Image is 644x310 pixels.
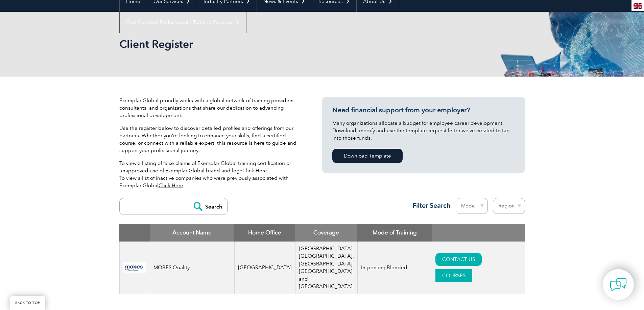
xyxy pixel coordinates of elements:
th: : activate to sort column ascending [432,224,525,242]
p: Many organizations allocate a budget for employee career development. Download, modify and use th... [332,119,515,142]
img: 072a24ac-d9bc-ea11-a814-000d3a79823d-logo.jpg [123,262,146,273]
p: Exemplar Global proudly works with a global network of training providers, consultants, and organ... [119,97,302,119]
img: contact-chat.png [610,276,627,293]
p: Use the register below to discover detailed profiles and offerings from our partners. Whether you... [119,124,302,154]
h3: Filter Search [408,201,451,210]
h2: Client Register [119,39,403,50]
th: Coverage: activate to sort column ascending [295,224,357,242]
a: COURSES [435,269,472,282]
a: Download Template [332,149,403,163]
th: Mode of Training: activate to sort column ascending [357,224,432,242]
a: BACK TO TOP [10,296,45,310]
td: [GEOGRAPHIC_DATA] [234,242,295,294]
a: Find Certified Professional / Training Provider [120,12,246,33]
p: To view a listing of false claims of Exemplar Global training certification or unapproved use of ... [119,160,302,189]
td: In-person; Blended [357,242,432,294]
input: Search [190,198,227,215]
a: Click Here [242,168,267,174]
h3: Need financial support from your employer? [332,106,515,114]
img: en [634,3,642,9]
th: Account Name: activate to sort column descending [150,224,234,242]
td: [GEOGRAPHIC_DATA], [GEOGRAPHIC_DATA], [GEOGRAPHIC_DATA], [GEOGRAPHIC_DATA] and [GEOGRAPHIC_DATA] [295,242,357,294]
td: MOBES Quality [150,242,234,294]
a: Click Here [159,182,183,189]
a: CONTACT US [435,253,482,266]
th: Home Office: activate to sort column ascending [234,224,295,242]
